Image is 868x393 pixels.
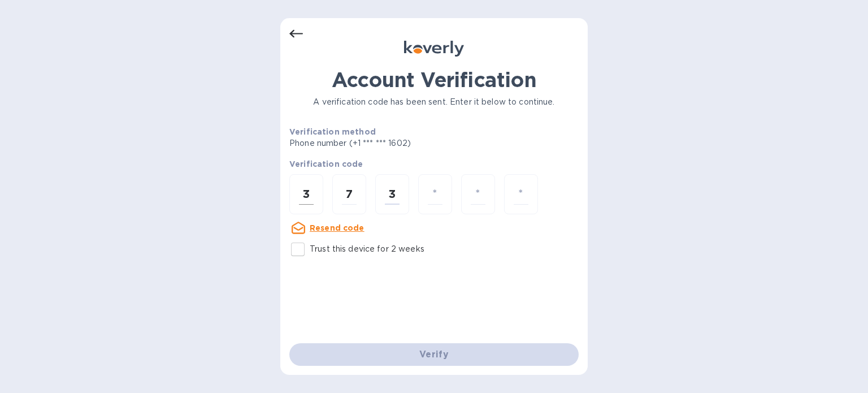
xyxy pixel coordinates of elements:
[289,158,579,170] p: Verification code
[289,96,579,108] p: A verification code has been sent. Enter it below to continue.
[289,137,497,149] p: Phone number (+1 *** *** 1602)
[310,243,424,255] p: Trust this device for 2 weeks
[289,68,579,92] h1: Account Verification
[310,223,364,232] u: Resend code
[289,127,376,136] b: Verification method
